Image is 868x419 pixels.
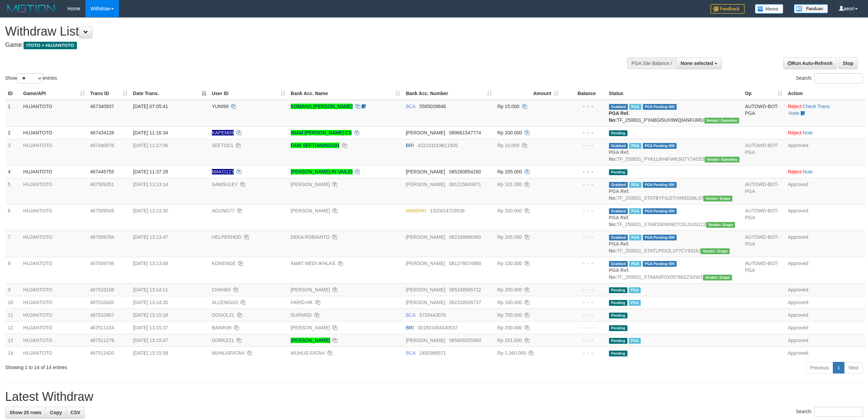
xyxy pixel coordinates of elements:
[627,57,676,69] div: PGA Site Balance /
[70,410,80,415] span: CSV
[629,338,641,344] span: Marked by aeorahmat
[609,241,629,253] b: PGA Ref. No:
[629,235,641,240] span: Marked by aeorahmat
[449,338,481,343] span: Copy 085809255993 to clipboard
[291,182,330,187] a: [PERSON_NAME]
[288,87,403,100] th: Bank Acc. Name: activate to sort column ascending
[564,103,603,110] div: - - -
[5,100,21,127] td: 1
[90,312,114,318] span: 467510907
[629,208,641,214] span: Marked by aeoyoh
[497,325,522,330] span: Rp 200.000
[66,407,85,418] a: CSV
[291,261,335,266] a: AMAT MEDI IKHLAS
[609,143,628,149] span: Grabbed
[291,104,353,109] a: KOMANG [PERSON_NAME]
[497,350,526,356] span: Rp 1.360.000
[212,300,238,305] span: ALLENGGO
[5,321,21,334] td: 12
[609,182,628,188] span: Grabbed
[564,350,603,356] div: - - -
[133,300,168,305] span: [DATE] 13:14:35
[497,312,522,318] span: Rp 750.000
[212,169,234,174] span: Nama rekening ada tanda titik/strip, harap diedit
[706,222,735,228] span: Vendor URL: https://settle31.1velocity.biz
[21,139,87,165] td: HUJANTOTO
[494,87,561,100] th: Amount: activate to sort column ascending
[703,275,732,280] span: Vendor URL: https://settle31.1velocity.biz
[406,182,445,187] span: [PERSON_NAME]
[133,130,168,135] span: [DATE] 11:16:34
[21,296,87,309] td: HUJANTOTO
[5,42,572,49] h4: Game:
[814,73,863,83] input: Search:
[742,204,785,231] td: AUTOWD-BOT-PGA
[609,287,627,293] span: Pending
[90,338,114,343] span: 467511279
[419,312,446,318] span: Copy 5720443076 to clipboard
[406,234,445,240] span: [PERSON_NAME]
[564,129,603,136] div: - - -
[629,143,641,149] span: Marked by aeorahmat
[629,287,641,293] span: Marked by aeorahmat
[21,100,87,127] td: HUJANTOTO
[803,169,813,174] a: Note
[785,346,866,359] td: Approved
[212,338,234,343] span: DORKZ21
[497,234,522,240] span: Rp 205.000
[643,235,677,240] span: PGA Pending
[291,208,330,213] a: [PERSON_NAME]
[701,248,730,254] span: Vendor URL: https://settle31.1velocity.biz
[5,283,21,296] td: 9
[291,130,352,135] a: IMAM [PERSON_NAME] CS
[609,130,627,136] span: Pending
[609,215,629,227] b: PGA Ref. No:
[606,257,742,283] td: TF_250831_STA8A0F0X05768ZZSXW1
[564,260,603,267] div: - - -
[449,130,481,135] span: Copy 089661547774 to clipboard
[430,208,464,213] span: Copy 1320014729538 to clipboard
[212,325,232,330] span: BAINK99
[789,110,799,116] a: Note
[291,300,313,305] a: FARID HK
[742,139,785,165] td: AUTOWD-BOT-PGA
[609,104,628,110] span: Grabbed
[785,257,866,283] td: Approved
[5,73,57,83] label: Show entries
[788,104,801,109] a: Reject
[90,104,114,109] span: 467340937
[710,4,745,14] img: Feedback.jpg
[419,350,446,356] span: Copy 2450366571 to clipboard
[606,87,742,100] th: Status
[643,182,677,188] span: PGA Pending
[406,208,426,213] span: MANDIRI
[497,300,522,305] span: Rp 160.000
[406,104,415,109] span: BCA
[681,61,713,66] span: None selected
[609,338,627,344] span: Pending
[609,267,629,280] b: PGA Ref. No:
[212,130,234,135] span: Nama rekening ada tanda titik/strip, harap diedit
[703,196,732,201] span: Vendor URL: https://settle31.1velocity.biz
[564,234,603,240] div: - - -
[796,407,863,417] label: Search:
[291,338,330,343] a: [PERSON_NAME]
[785,165,866,178] td: ·
[5,346,21,359] td: 14
[21,231,87,257] td: HUJANTOTO
[609,313,627,318] span: Pending
[629,300,641,306] span: Marked by aeorahmat
[5,204,21,231] td: 6
[50,410,62,415] span: Copy
[5,390,863,404] h1: Latest Withdraw
[21,346,87,359] td: HUJANTOTO
[90,130,114,135] span: 467434128
[406,325,413,330] span: BRI
[497,143,519,148] span: Rp 10.000
[212,104,229,109] span: YUNI99
[133,234,168,240] span: [DATE] 13:13:47
[629,182,641,188] span: Marked by aeorahmat
[419,104,446,109] span: Copy 5565039846 to clipboard
[21,309,87,321] td: HUJANTOTO
[291,350,325,356] a: MUHLIS FATAH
